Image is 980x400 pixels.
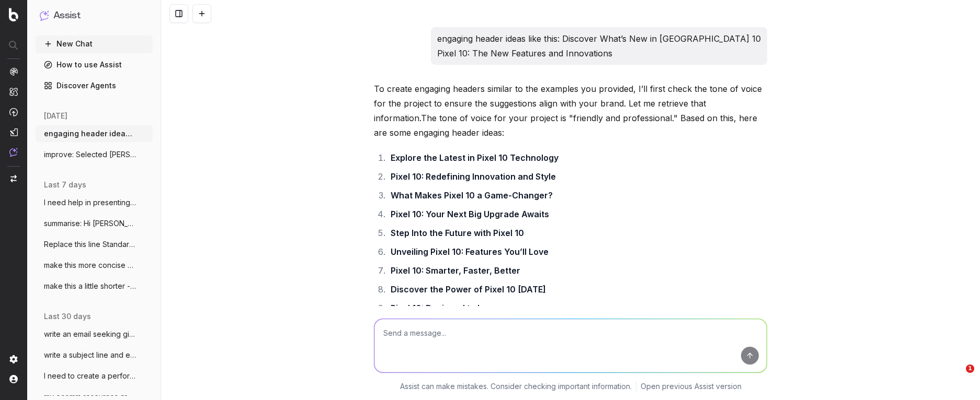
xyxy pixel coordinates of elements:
span: make this more concise and clear: Hi Mar [44,260,136,270]
strong: Pixel 10: Smarter, Faster, Better [391,265,520,276]
span: summarise: Hi [PERSON_NAME], Interesting feedba [44,218,136,229]
strong: Explore the Latest in Pixel 10 Technology [391,152,559,163]
span: write an email seeking giodance from HR: [44,329,136,339]
span: write a subject line and email to our se [44,350,136,360]
strong: Pixel 10: Designed to Impress [391,303,510,313]
img: Assist [9,148,18,157]
a: Open previous Assist version [641,381,742,392]
button: engaging header ideas like this: Discove [36,125,153,142]
p: Assist can make mistakes. Consider checking important information. [400,381,632,392]
button: I need help in presenting the issues I a [36,194,153,211]
img: Switch project [10,175,17,182]
span: engaging header ideas like this: Discove [44,128,136,139]
img: My account [9,375,18,383]
img: Assist [40,10,49,20]
img: Analytics [9,67,18,76]
span: [DATE] [44,111,67,121]
a: How to use Assist [36,56,153,73]
p: engaging header ideas like this: Discover What’s New in [GEOGRAPHIC_DATA] 10 Pixel 10: The New Fe... [437,31,761,61]
button: write an email seeking giodance from HR: [36,326,153,343]
button: write a subject line and email to our se [36,347,153,363]
button: Replace this line Standard delivery is a [36,236,153,253]
span: last 7 days [44,180,86,190]
a: Discover Agents [36,77,153,94]
span: improve: Selected [PERSON_NAME] stores a [44,149,136,160]
p: To create engaging headers similar to the examples you provided, I’ll first check the tone of voi... [374,81,767,140]
img: Setting [9,355,18,363]
iframe: Intercom live chat [944,364,970,390]
span: last 30 days [44,311,91,322]
button: Assist [40,8,149,23]
strong: Unveiling Pixel 10: Features You’ll Love [391,246,549,257]
img: Activation [9,108,18,116]
span: make this a little shorter - Before brin [44,281,136,291]
button: make this more concise and clear: Hi Mar [36,257,153,274]
strong: Pixel 10: Your Next Big Upgrade Awaits [391,209,549,219]
button: New Chat [36,36,153,52]
strong: Step Into the Future with Pixel 10 [391,228,524,238]
span: 1 [966,364,974,373]
button: I need to create a performance review sc [36,368,153,384]
img: Botify logo [9,8,18,21]
strong: Pixel 10: Redefining Innovation and Style [391,171,556,182]
span: I need help in presenting the issues I a [44,197,136,208]
button: improve: Selected [PERSON_NAME] stores a [36,146,153,163]
span: Replace this line Standard delivery is a [44,239,136,250]
button: make this a little shorter - Before brin [36,278,153,295]
strong: What Makes Pixel 10 a Game-Changer? [391,190,553,201]
span: I need to create a performance review sc [44,371,136,381]
img: Intelligence [9,87,18,96]
img: Studio [9,128,18,136]
strong: Discover the Power of Pixel 10 [DATE] [391,284,546,295]
h1: Assist [53,8,81,23]
button: summarise: Hi [PERSON_NAME], Interesting feedba [36,215,153,232]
